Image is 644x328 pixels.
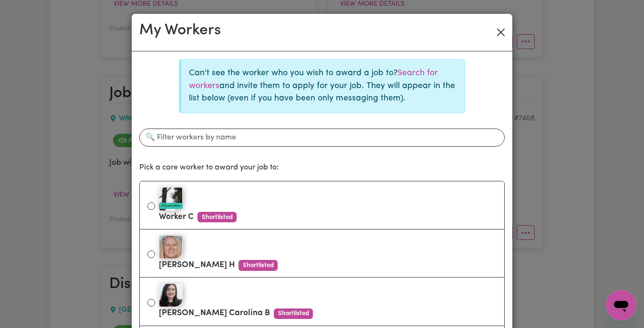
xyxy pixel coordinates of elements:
label: [PERSON_NAME] H [159,233,497,273]
span: Shortlisted [274,308,313,319]
input: 🔍 Filter workers by name [139,129,505,147]
label: Worker C [159,185,497,225]
a: Search for workers [189,69,438,89]
img: Michelle H [159,235,183,259]
label: [PERSON_NAME] Carolina B [159,281,497,321]
iframe: Button to launch messaging window [606,290,636,320]
button: Close [493,25,509,40]
span: Shortlisted [239,260,278,270]
div: #OpenForWork [159,203,183,209]
h2: My Workers [139,21,221,40]
img: Worker C [159,187,183,211]
img: Franci Carolina B [159,283,183,307]
span: Shortlisted [197,212,237,222]
p: Can't see the worker who you wish to award a job to? and invite them to apply for your job. They ... [189,67,457,105]
p: Pick a care worker to award your job to: [139,162,505,173]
